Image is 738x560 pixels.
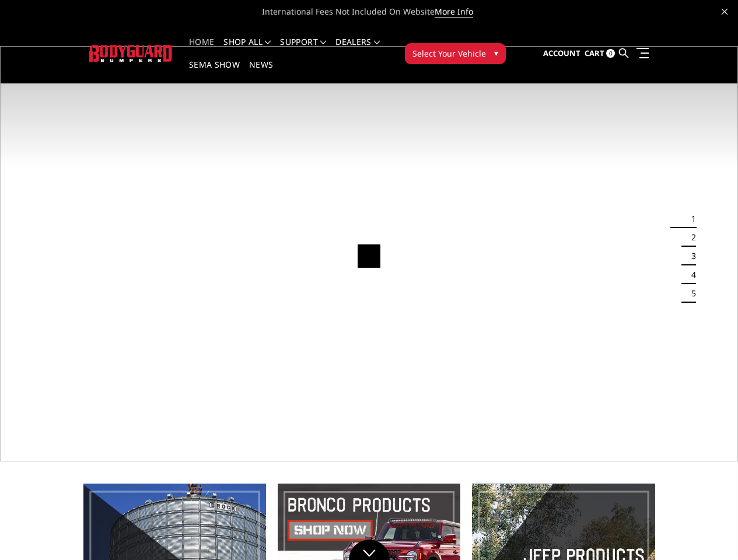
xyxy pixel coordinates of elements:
[494,47,498,59] span: ▾
[412,47,486,60] span: Select Your Vehicle
[223,38,271,61] a: shop all
[189,38,214,61] a: Home
[684,228,696,247] button: 2 of 5
[684,247,696,265] button: 3 of 5
[280,38,326,61] a: Support
[585,48,604,58] span: Cart
[189,61,240,83] a: SEMA Show
[405,43,506,64] button: Select Your Vehicle
[89,45,173,61] img: BODYGUARD BUMPERS
[606,49,615,58] span: 0
[684,209,696,228] button: 1 of 5
[543,48,580,58] span: Account
[435,6,473,17] a: More Info
[249,61,273,83] a: News
[335,38,380,61] a: Dealers
[684,265,696,284] button: 4 of 5
[684,284,696,303] button: 5 of 5
[543,38,580,69] a: Account
[585,38,615,69] a: Cart 0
